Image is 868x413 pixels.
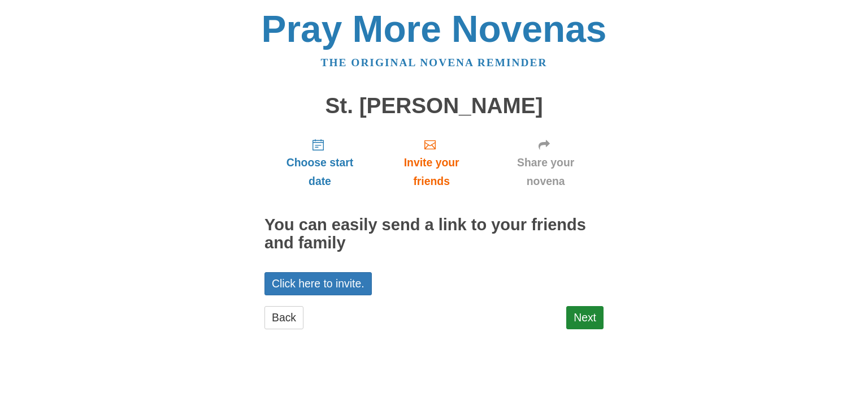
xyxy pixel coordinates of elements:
[566,306,604,329] a: Next
[264,306,303,329] a: Back
[276,153,364,191] span: Choose start date
[264,129,375,196] a: Choose start date
[488,129,604,196] a: Share your novena
[499,153,592,191] span: Share your novena
[264,272,372,295] a: Click here to invite.
[387,153,476,191] span: Invite your friends
[375,129,488,196] a: Invite your friends
[321,57,548,68] a: The original novena reminder
[262,8,607,50] a: Pray More Novenas
[264,94,604,118] h1: St. [PERSON_NAME]
[264,216,604,252] h2: You can easily send a link to your friends and family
